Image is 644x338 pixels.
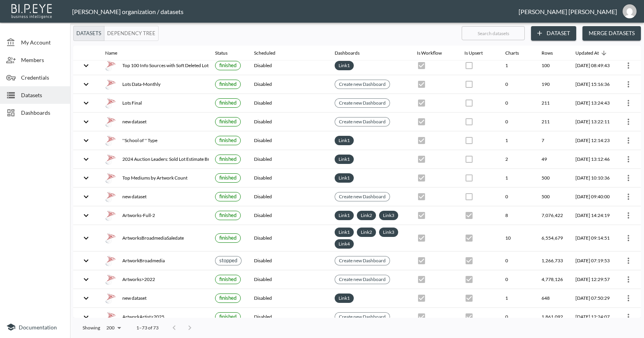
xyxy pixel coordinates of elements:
th: {"type":{},"key":null,"ref":null,"props":{"size":"small","label":{"type":{},"key":null,"ref":null... [209,206,248,225]
div: Link2 [357,228,376,237]
th: {"type":{},"key":null,"ref":null,"props":{"size":"small","clickable":true,"style":{"background":"... [328,75,411,94]
div: Link1 [335,136,354,145]
span: Updated At [575,48,609,58]
th: {"type":{},"key":null,"ref":null,"props":{"size":"small","clickable":true,"style":{"background":"... [328,252,411,270]
th: {"type":{"isMobxInjector":true,"displayName":"inject-with-userStore-stripeStore-datasetsStore(Obj... [616,289,641,308]
th: 2025-08-04, 09:40:00 [569,188,616,206]
button: expand row [79,209,93,222]
button: expand row [79,273,93,286]
button: expand row [79,254,93,267]
th: Disabled [248,169,328,187]
th: 7,076,422 [535,206,569,225]
a: Link4 [337,239,351,248]
div: Link1 [335,155,354,164]
div: Link1 [335,294,354,303]
a: Link1 [337,173,351,182]
span: finished [219,235,236,241]
th: Disabled [248,57,328,75]
th: {"type":{},"key":null,"ref":null,"props":{"size":"small","label":{"type":{},"key":null,"ref":null... [209,188,248,206]
button: expand row [79,78,93,91]
img: mssql icon [105,116,116,127]
div: Artworks>2022 [105,274,203,285]
th: 2025-08-05, 12:14:23 [569,132,616,150]
th: {"type":{},"key":null,"ref":null,"props":{"disabled":true,"checked":true,"color":"primary","style... [411,252,458,270]
th: 1 [499,57,535,75]
button: more [622,116,635,128]
div: Create new Dashboard [335,98,390,108]
img: mssql icon [105,60,116,71]
th: 2025-08-05, 13:24:43 [569,94,616,112]
th: 1 [499,132,535,150]
div: Create new Dashboard [335,275,390,284]
th: 2025-07-31, 12:29:57 [569,270,616,289]
th: {"type":{},"key":null,"ref":null,"props":{"disabled":true,"checked":true,"color":"primary","style... [411,188,458,206]
div: Lots Final [105,98,203,109]
th: {"type":{},"key":null,"ref":null,"props":{"size":"small","label":{"type":{},"key":null,"ref":null... [209,75,248,94]
th: {"type":"div","key":null,"ref":null,"props":{"style":{"display":"flex","gap":16,"alignItems":"cen... [99,75,209,94]
a: Link3 [381,228,396,237]
th: {"type":"div","key":null,"ref":null,"props":{"style":{"display":"flex","flexWrap":"wrap","gap":6}... [328,225,411,251]
button: more [622,292,635,304]
th: 0 [499,252,535,270]
span: Charts [505,48,529,58]
span: finished [219,137,236,143]
th: {"type":{},"key":null,"ref":null,"props":{"disabled":true,"checked":false,"color":"primary","styl... [458,150,499,169]
th: {"type":{},"key":null,"ref":null,"props":{"disabled":true,"checked":true,"color":"primary","style... [411,289,458,308]
div: Create new Dashboard [335,80,390,89]
th: {"type":"div","key":null,"ref":null,"props":{"style":{"display":"flex","gap":16,"alignItems":"cen... [99,188,209,206]
th: Disabled [248,132,328,150]
div: ArtworksBroadmediaSaledate [105,233,203,244]
th: {"type":"div","key":null,"ref":null,"props":{"style":{"display":"flex","flexWrap":"wrap","gap":6}... [328,169,411,187]
th: {"type":"div","key":null,"ref":null,"props":{"style":{"display":"flex","gap":16,"alignItems":"cen... [99,94,209,112]
th: 1,266,733 [535,252,569,270]
th: 190 [535,75,569,94]
div: Charts [505,48,519,58]
button: expand row [79,59,93,72]
th: 49 [535,150,569,169]
th: {"type":{},"key":null,"ref":null,"props":{"disabled":true,"checked":true,"color":"primary","style... [458,225,499,251]
th: Disabled [248,225,328,251]
th: Disabled [248,308,328,326]
th: {"type":{},"key":null,"ref":null,"props":{"size":"small","clickable":true,"style":{"background":"... [328,270,411,289]
a: Link1 [337,155,351,164]
th: 0 [499,75,535,94]
span: Status [215,48,238,58]
th: {"type":{},"key":null,"ref":null,"props":{"size":"small","label":{"type":{},"key":null,"ref":null... [209,169,248,187]
th: {"type":"div","key":null,"ref":null,"props":{"style":{"display":"flex","gap":16,"alignItems":"cen... [99,57,209,75]
span: finished [219,193,236,199]
div: new dataset [105,191,203,202]
div: new dataset [105,293,203,304]
div: ArtworkBroadmedia [105,255,203,266]
div: Create new Dashboard [335,192,390,201]
button: expand row [79,190,93,203]
th: {"type":"div","key":null,"ref":null,"props":{"style":{"display":"flex","flexWrap":"wrap","gap":6}... [328,289,411,308]
th: 2025-08-05, 15:16:36 [569,75,616,94]
p: Showing [83,324,100,331]
span: finished [219,276,236,282]
th: {"type":"div","key":null,"ref":null,"props":{"style":{"display":"flex","gap":16,"alignItems":"cen... [99,252,209,270]
span: Dashboards [335,48,370,58]
img: mssql icon [105,233,116,244]
th: {"type":"div","key":null,"ref":null,"props":{"style":{"display":"flex","gap":16,"alignItems":"cen... [99,270,209,289]
span: finished [219,100,236,106]
a: Link1 [337,136,351,145]
th: 2025-08-13, 08:49:43 [569,57,616,75]
span: Rows [542,48,563,58]
a: Create new Dashboard [337,80,387,89]
button: expand row [79,292,93,305]
div: Create new Dashboard [335,312,390,322]
th: {"type":"div","key":null,"ref":null,"props":{"style":{"display":"flex","flexWrap":"wrap","gap":6}... [328,150,411,169]
span: Datasets [21,91,64,99]
span: finished [219,118,236,125]
button: expand row [79,171,93,185]
span: Is Workflow [417,48,452,58]
div: ''School of '' Type [105,135,203,146]
a: Link3 [381,211,396,220]
span: Name [105,48,127,58]
span: stopped [219,257,237,263]
th: {"type":{},"key":null,"ref":null,"props":{"disabled":true,"checked":false,"color":"primary","styl... [458,75,499,94]
th: Disabled [248,289,328,308]
a: Create new Dashboard [337,117,387,126]
th: {"type":{},"key":null,"ref":null,"props":{"disabled":true,"checked":true,"color":"primary","style... [411,75,458,94]
a: Link1 [337,61,351,70]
